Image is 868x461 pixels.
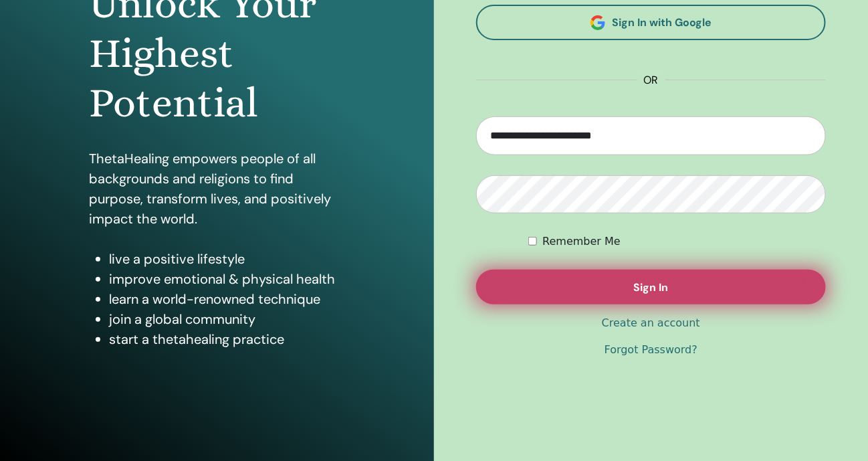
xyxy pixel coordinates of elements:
[109,289,345,309] li: learn a world-renowned technique
[109,249,345,269] li: live a positive lifestyle
[89,149,345,229] p: ThetaHealing empowers people of all backgrounds and religions to find purpose, transform lives, a...
[109,329,345,349] li: start a thetahealing practice
[528,234,826,250] div: Keep me authenticated indefinitely or until I manually logout
[476,5,826,40] a: Sign In with Google
[605,342,697,358] a: Forgot Password?
[109,309,345,329] li: join a global community
[109,269,345,289] li: improve emotional & physical health
[476,270,826,304] button: Sign In
[637,72,665,88] span: or
[612,15,712,29] span: Sign In with Google
[602,315,700,331] a: Create an account
[542,234,621,250] label: Remember Me
[634,280,669,294] span: Sign In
